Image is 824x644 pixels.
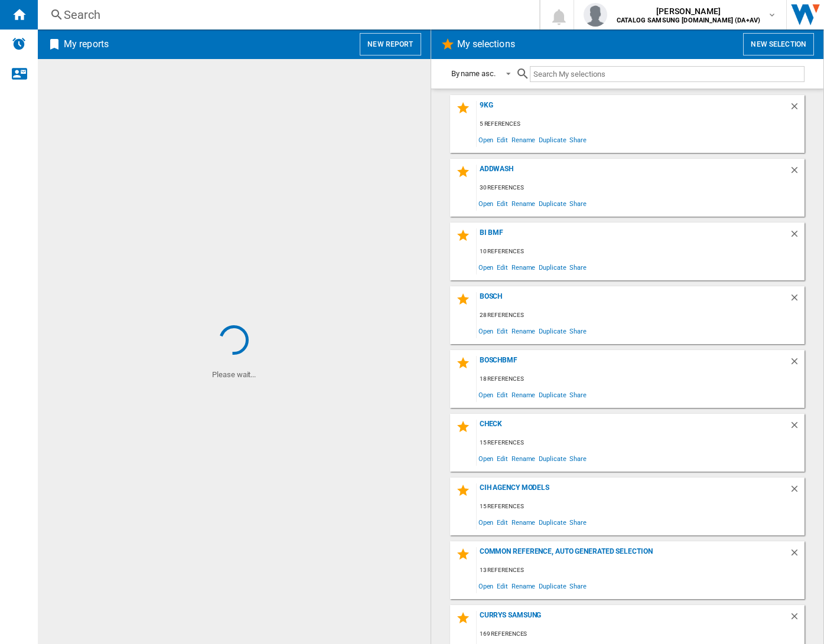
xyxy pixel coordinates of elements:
[789,611,805,627] div: Delete
[510,450,537,466] span: Rename
[477,578,496,594] span: Open
[477,514,496,530] span: Open
[568,514,588,530] span: Share
[477,228,789,244] div: BI BMF
[537,514,568,530] span: Duplicate
[212,370,256,379] ng-transclude: Please wait...
[537,387,568,403] span: Duplicate
[495,195,510,211] span: Edit
[61,33,111,55] h2: My reports
[477,259,496,275] span: Open
[537,323,568,339] span: Duplicate
[477,611,789,627] div: Currys Samsung
[495,578,510,594] span: Edit
[789,547,805,563] div: Delete
[789,356,805,372] div: Delete
[537,132,568,148] span: Duplicate
[477,387,496,403] span: Open
[477,372,805,387] div: 18 references
[510,514,537,530] span: Rename
[477,292,789,308] div: Bosch
[477,547,789,563] div: Common reference, auto generated selection
[568,195,588,211] span: Share
[789,101,805,117] div: Delete
[537,259,568,275] span: Duplicate
[510,195,537,211] span: Rename
[789,165,805,181] div: Delete
[789,420,805,436] div: Delete
[789,292,805,308] div: Delete
[477,420,789,436] div: check
[568,259,588,275] span: Share
[495,514,510,530] span: Edit
[510,323,537,339] span: Rename
[477,563,805,578] div: 13 references
[477,132,496,148] span: Open
[451,69,496,78] div: By name asc.
[477,117,805,132] div: 5 references
[477,323,496,339] span: Open
[477,436,805,450] div: 15 references
[510,387,537,403] span: Rename
[568,450,588,466] span: Share
[568,387,588,403] span: Share
[477,101,789,117] div: 9kg
[64,6,509,23] div: Search
[12,37,26,51] img: alerts-logo.svg
[537,578,568,594] span: Duplicate
[477,483,789,499] div: CIH agency models
[530,66,805,82] input: Search My selections
[477,499,805,514] div: 15 references
[537,195,568,211] span: Duplicate
[743,33,814,55] button: New selection
[477,244,805,259] div: 10 references
[495,323,510,339] span: Edit
[477,627,805,642] div: 169 references
[584,3,607,27] img: profile.jpg
[617,17,760,24] b: CATALOG SAMSUNG [DOMAIN_NAME] (DA+AV)
[477,450,496,466] span: Open
[360,33,421,55] button: New report
[495,387,510,403] span: Edit
[568,578,588,594] span: Share
[477,195,496,211] span: Open
[537,450,568,466] span: Duplicate
[477,181,805,195] div: 30 references
[455,33,517,55] h2: My selections
[510,259,537,275] span: Rename
[495,259,510,275] span: Edit
[568,323,588,339] span: Share
[495,450,510,466] span: Edit
[510,578,537,594] span: Rename
[789,483,805,499] div: Delete
[568,132,588,148] span: Share
[477,165,789,181] div: AddWash
[477,308,805,323] div: 28 references
[617,5,760,17] span: [PERSON_NAME]
[477,356,789,372] div: BoschBMF
[510,132,537,148] span: Rename
[789,228,805,244] div: Delete
[495,132,510,148] span: Edit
